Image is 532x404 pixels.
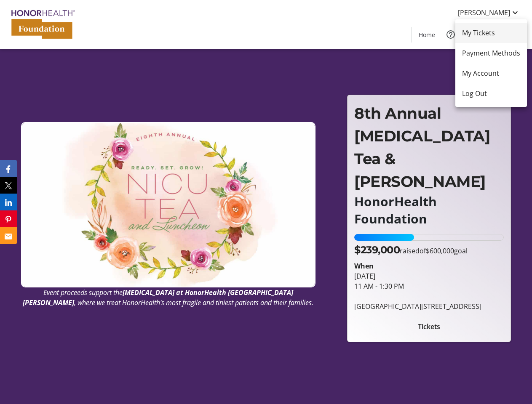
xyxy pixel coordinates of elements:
span: Log Out [462,88,520,98]
a: Home [412,27,442,43]
span: My Tickets [462,28,520,38]
button: [PERSON_NAME] [451,6,527,19]
em: Event proceeds support the [43,288,123,297]
button: Help [442,26,459,43]
span: [PERSON_NAME] [458,8,510,18]
p: raised of goal [354,242,468,258]
strong: HonorHealth Foundation [354,193,440,227]
em: , where we treat HonorHealth's most fragile and tiniest patients and their families. [74,298,313,307]
button: Tickets [354,318,504,335]
span: My Account [462,68,520,78]
div: [DATE] 11 AM - 1:30 PM [GEOGRAPHIC_DATA][STREET_ADDRESS] [354,271,504,311]
p: 8th Annual [354,102,504,125]
img: HonorHealth Foundation's Logo [5,3,80,45]
p: [MEDICAL_DATA] Tea & [PERSON_NAME] [354,125,504,193]
div: 39.83333333333333% of fundraising goal reached [354,234,504,241]
span: $600,000 [426,246,454,255]
em: [MEDICAL_DATA] at HonorHealth [GEOGRAPHIC_DATA][PERSON_NAME] [23,288,293,307]
div: When [354,261,374,271]
span: Home [419,30,435,39]
span: $239,000 [354,244,400,256]
img: Campaign CTA Media Photo [21,122,315,287]
span: Tickets [418,322,440,332]
span: Payment Methods [462,48,520,58]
